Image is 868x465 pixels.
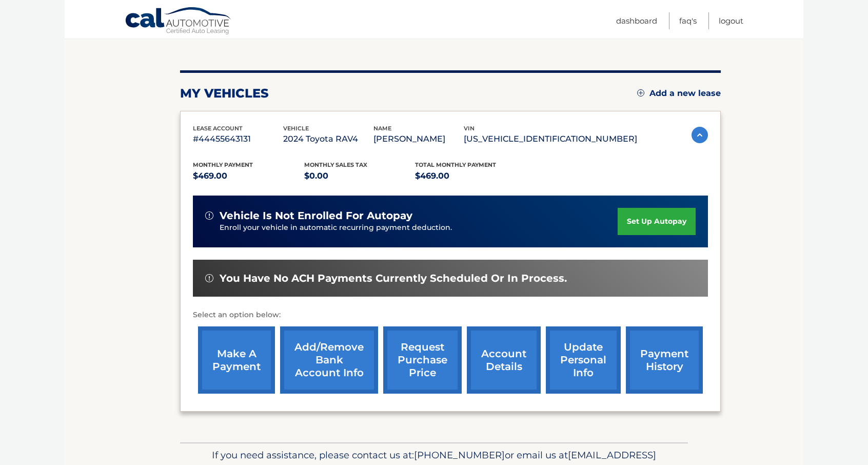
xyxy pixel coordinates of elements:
[283,125,309,132] span: vehicle
[304,161,367,168] span: Monthly sales Tax
[193,169,304,183] p: $469.00
[464,132,637,146] p: [US_VEHICLE_IDENTIFICATION_NUMBER]
[618,208,696,235] a: set up autopay
[373,125,391,132] span: name
[546,326,621,394] a: update personal info
[193,125,243,132] span: lease account
[280,326,378,394] a: Add/Remove bank account info
[205,211,213,220] img: alert-white.svg
[679,12,697,29] a: FAQ's
[414,449,505,461] span: [PHONE_NUMBER]
[637,89,644,96] img: add.svg
[373,132,464,146] p: [PERSON_NAME]
[467,326,541,394] a: account details
[180,86,269,101] h2: my vehicles
[616,12,657,29] a: Dashboard
[193,132,283,146] p: #44455643131
[193,309,708,321] p: Select an option below:
[383,326,462,394] a: request purchase price
[220,272,567,285] span: You have no ACH payments currently scheduled or in process.
[626,326,703,394] a: payment history
[692,127,708,143] img: accordion-active.svg
[415,169,526,183] p: $469.00
[415,161,496,168] span: Total Monthly Payment
[205,274,213,282] img: alert-white.svg
[464,125,475,132] span: vin
[719,12,743,29] a: Logout
[198,326,275,394] a: make a payment
[637,88,721,99] a: Add a new lease
[283,132,373,146] p: 2024 Toyota RAV4
[193,161,253,168] span: Monthly Payment
[304,169,416,183] p: $0.00
[220,222,618,234] p: Enroll your vehicle in automatic recurring payment deduction.
[220,209,412,222] span: vehicle is not enrolled for autopay
[125,7,232,36] a: Cal Automotive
